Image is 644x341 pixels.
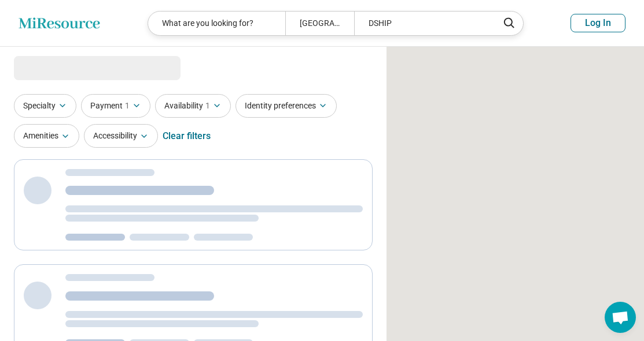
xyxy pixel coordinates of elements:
[81,94,150,118] button: Payment1
[14,94,76,118] button: Specialty
[571,14,625,32] button: Log In
[14,56,111,79] span: Loading...
[163,122,211,150] div: Clear filters
[155,94,231,118] button: Availability1
[148,12,285,35] div: What are you looking for?
[14,124,79,148] button: Amenities
[125,100,130,112] span: 1
[285,12,354,35] div: [GEOGRAPHIC_DATA]
[84,124,158,148] button: Accessibility
[235,94,337,118] button: Identity preferences
[354,12,491,35] div: DSHIP
[605,302,636,333] div: Open chat
[205,100,210,112] span: 1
